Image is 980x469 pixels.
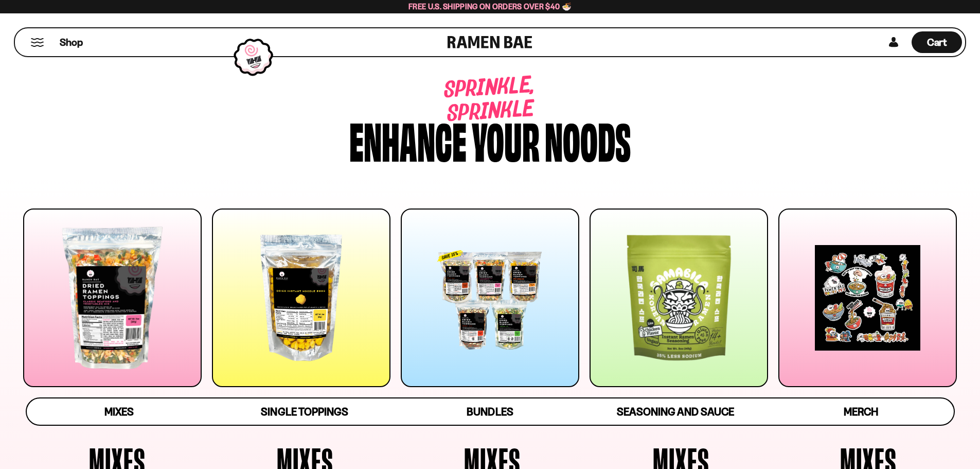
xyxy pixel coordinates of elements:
[349,115,467,164] div: Enhance
[912,28,962,56] div: Cart
[397,398,582,425] a: Bundles
[60,36,83,49] span: Shop
[927,36,947,48] span: Cart
[27,398,212,425] a: Mixes
[30,38,44,47] button: Mobile Menu Trigger
[467,405,513,418] span: Bundles
[212,398,397,425] a: Single Toppings
[104,405,134,418] span: Mixes
[844,405,878,418] span: Merch
[768,398,953,425] a: Merch
[583,398,768,425] a: Seasoning and Sauce
[545,115,631,164] div: noods
[408,2,572,11] span: Free U.S. Shipping on Orders over $40 🍜
[261,405,348,418] span: Single Toppings
[60,31,83,53] a: Shop
[472,115,540,164] div: your
[617,405,734,418] span: Seasoning and Sauce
